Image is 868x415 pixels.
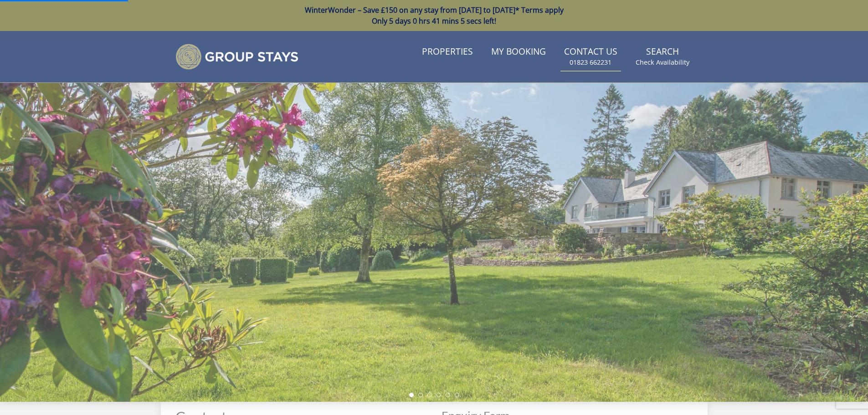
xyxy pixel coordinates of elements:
[632,42,693,72] a: SearchCheck Availability
[636,58,689,67] small: Check Availability
[488,42,550,62] a: My Booking
[570,58,611,67] small: 01823 662231
[372,16,496,26] span: Only 5 days 0 hrs 41 mins 5 secs left!
[418,42,477,62] a: Properties
[175,44,298,70] img: Group Stays
[560,42,621,72] a: Contact Us01823 662231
